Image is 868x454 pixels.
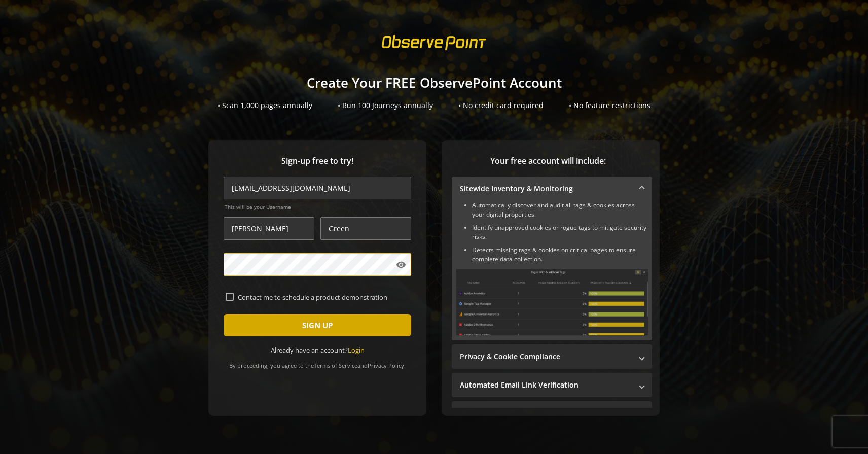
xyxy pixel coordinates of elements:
span: Sign-up free to try! [224,155,411,167]
mat-expansion-panel-header: Automated Email Link Verification [452,373,652,397]
div: • No credit card required [458,100,544,111]
input: Email Address (name@work-email.com) * [224,177,411,199]
label: Contact me to schedule a product demonstration [234,293,409,302]
div: • No feature restrictions [569,100,650,111]
li: Identify unapproved cookies or rogue tags to mitigate security risks. [472,223,648,241]
div: • Run 100 Journeys annually [338,100,433,111]
a: Login [348,345,365,355]
div: Already have an account? [224,345,411,355]
mat-expansion-panel-header: Privacy & Cookie Compliance [452,344,652,369]
div: By proceeding, you agree to the and . [224,355,411,369]
li: Detects missing tags & cookies on critical pages to ensure complete data collection. [472,246,648,264]
mat-expansion-panel-header: Performance Monitoring with Web Vitals [452,401,652,426]
input: First Name * [224,217,314,240]
span: SIGN UP [302,316,333,334]
li: Automatically discover and audit all tags & cookies across your digital properties. [472,201,648,219]
a: Terms of Service [314,362,357,369]
mat-panel-title: Sitewide Inventory & Monitoring [460,184,632,194]
mat-expansion-panel-header: Sitewide Inventory & Monitoring [452,177,652,201]
div: Sitewide Inventory & Monitoring [452,201,652,340]
span: This will be your Username [225,203,411,211]
div: • Scan 1,000 pages annually [218,100,312,111]
span: Your free account will include: [452,155,644,167]
mat-icon: visibility [396,260,406,270]
input: Last Name * [320,217,411,240]
mat-panel-title: Automated Email Link Verification [460,380,632,390]
button: SIGN UP [224,314,411,336]
a: Privacy Policy [368,362,404,369]
mat-panel-title: Privacy & Cookie Compliance [460,352,632,362]
img: Sitewide Inventory & Monitoring [456,269,648,335]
